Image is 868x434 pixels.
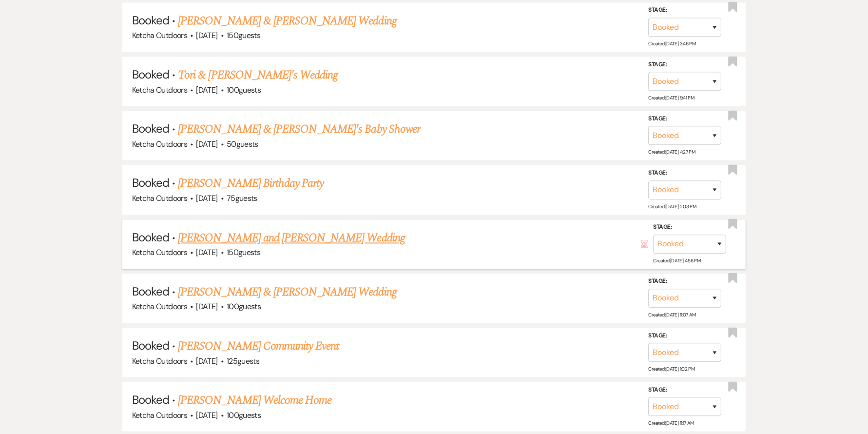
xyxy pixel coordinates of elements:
[227,139,258,149] span: 50 guests
[196,139,217,149] span: [DATE]
[648,276,721,287] label: Stage:
[648,59,721,70] label: Stage:
[132,139,187,149] span: Ketcha Outdoors
[178,337,339,355] a: [PERSON_NAME] Community Event
[132,85,187,95] span: Ketcha Outdoors
[132,67,169,82] span: Booked
[648,168,721,178] label: Stage:
[178,120,420,138] a: [PERSON_NAME] & [PERSON_NAME]'s Baby Shower
[648,5,721,16] label: Stage:
[648,114,721,124] label: Stage:
[653,257,700,264] span: Created: [DATE] 4:56 PM
[227,30,260,40] span: 150 guests
[196,247,217,257] span: [DATE]
[178,283,396,301] a: [PERSON_NAME] & [PERSON_NAME] Wedding
[648,385,721,395] label: Stage:
[648,312,695,318] span: Created: [DATE] 11:07 AM
[196,30,217,40] span: [DATE]
[196,410,217,420] span: [DATE]
[196,85,217,95] span: [DATE]
[178,66,338,84] a: Tori & [PERSON_NAME]'s Wedding
[196,356,217,366] span: [DATE]
[132,13,169,28] span: Booked
[196,193,217,203] span: [DATE]
[178,229,405,247] a: [PERSON_NAME] and [PERSON_NAME] Wedding
[178,175,324,192] a: [PERSON_NAME] Birthday Party
[648,95,694,101] span: Created: [DATE] 9:41 PM
[178,12,396,30] a: [PERSON_NAME] & [PERSON_NAME] Wedding
[227,301,261,312] span: 100 guests
[132,392,169,407] span: Booked
[132,410,187,420] span: Ketcha Outdoors
[132,193,187,203] span: Ketcha Outdoors
[648,149,695,155] span: Created: [DATE] 4:27 PM
[227,410,261,420] span: 100 guests
[648,40,695,47] span: Created: [DATE] 3:46 PM
[648,330,721,341] label: Stage:
[132,30,187,40] span: Ketcha Outdoors
[132,284,169,299] span: Booked
[196,301,217,312] span: [DATE]
[227,193,257,203] span: 75 guests
[132,301,187,312] span: Ketcha Outdoors
[132,247,187,257] span: Ketcha Outdoors
[132,121,169,136] span: Booked
[132,338,169,353] span: Booked
[648,203,696,209] span: Created: [DATE] 2:03 PM
[178,392,331,409] a: [PERSON_NAME] Welcome Home
[227,356,259,366] span: 125 guests
[132,230,169,245] span: Booked
[227,247,260,257] span: 150 guests
[648,420,694,426] span: Created: [DATE] 11:17 AM
[227,85,261,95] span: 100 guests
[132,175,169,190] span: Booked
[132,356,187,366] span: Ketcha Outdoors
[653,222,726,233] label: Stage:
[648,366,694,372] span: Created: [DATE] 1:02 PM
